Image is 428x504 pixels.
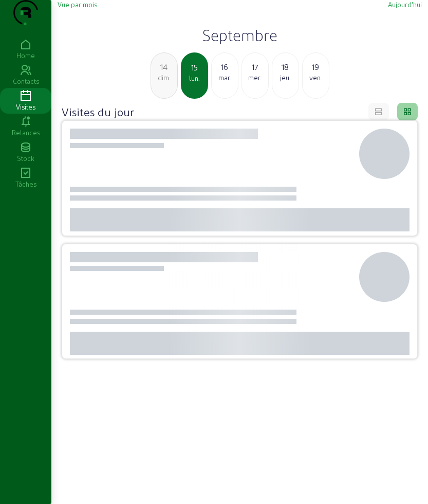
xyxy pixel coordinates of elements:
div: 15 [182,61,207,74]
div: 18 [272,61,299,73]
span: Vue par mois [58,1,97,8]
h4: Visites du jour [62,104,134,119]
div: 19 [303,61,329,73]
div: jeu. [272,73,299,82]
span: Aujourd'hui [388,1,422,8]
div: lun. [182,74,207,83]
div: 17 [242,61,268,73]
div: mer. [242,73,268,82]
div: 14 [151,61,177,73]
div: mar. [212,73,238,82]
div: 16 [212,61,238,73]
div: ven. [303,73,329,82]
div: dim. [151,73,177,82]
h2: Septembre [58,26,422,44]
